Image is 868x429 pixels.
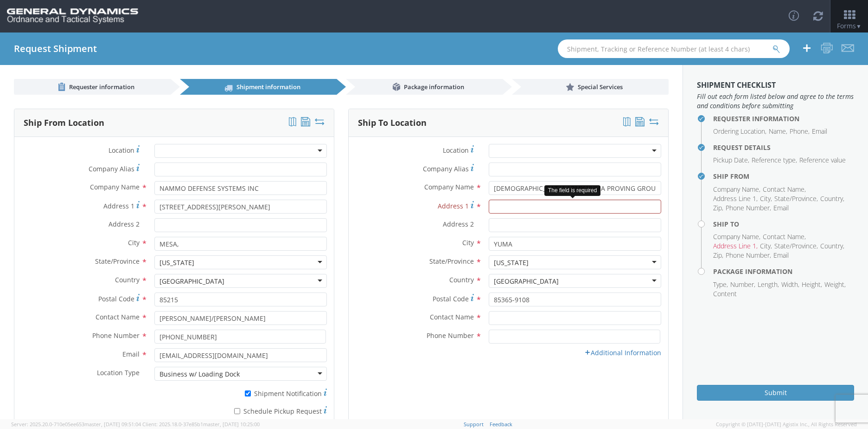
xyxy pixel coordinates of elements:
[108,220,140,228] span: Address 2
[856,22,862,30] span: ▼
[716,421,857,428] span: Copyright © [DATE]-[DATE] Agistix Inc., All Rights Reserved
[203,421,260,428] span: master, [DATE] 10:25:00
[713,194,758,203] li: Address Line 1
[69,83,134,91] span: Requester information
[160,258,194,267] div: [US_STATE]
[490,421,512,428] a: Feedback
[449,275,474,284] span: Country
[713,185,760,194] li: Company Name
[790,127,810,136] li: Phone
[427,331,474,340] span: Phone Number
[713,173,854,180] h4: Ship From
[713,289,737,299] li: Content
[544,185,600,196] div: The field is required
[781,280,799,289] li: Width
[799,156,846,165] li: Reference value
[142,421,260,428] span: Client: 2025.18.0-37e85b1
[84,421,141,428] span: master, [DATE] 09:51:04
[95,257,140,266] span: State/Province
[108,146,134,155] span: Location
[820,194,844,203] li: Country
[697,81,854,90] h3: Shipment Checklist
[423,164,469,173] span: Company Alias
[14,44,97,54] h4: Request Shipment
[180,79,337,95] a: Shipment information
[245,390,251,396] input: Shipment Notification
[443,146,469,155] span: Location
[346,79,503,95] a: Package information
[713,156,749,165] li: Pickup Date
[160,370,240,379] div: Business w/ Loading Dock
[760,194,772,203] li: City
[90,182,140,191] span: Company Name
[713,280,728,289] li: Type
[726,203,771,213] li: Phone Number
[820,241,844,251] li: Country
[752,156,797,165] li: Reference type
[774,241,818,251] li: State/Province
[429,257,474,266] span: State/Province
[730,280,755,289] li: Number
[154,405,327,416] label: Schedule Pickup Request
[758,280,779,289] li: Length
[358,118,427,128] h3: Ship To Location
[713,241,758,251] li: Address Line 1
[494,258,529,267] div: [US_STATE]
[713,232,760,241] li: Company Name
[578,83,623,91] span: Special Services
[713,268,854,275] h4: Package Information
[769,127,787,136] li: Name
[697,92,854,110] span: Fill out each form listed below and agree to the terms and conditions before submitting
[122,350,140,358] span: Email
[558,39,790,58] input: Shipment, Tracking or Reference Number (at least 4 chars)
[462,238,474,247] span: City
[438,201,469,210] span: Address 1
[236,83,300,91] span: Shipment information
[812,127,827,136] li: Email
[584,348,661,357] a: Additional Information
[824,280,846,289] li: Weight
[774,194,818,203] li: State/Province
[512,79,669,95] a: Special Services
[128,238,140,247] span: City
[837,21,862,30] span: Forms
[773,251,789,260] li: Email
[763,232,806,241] li: Contact Name
[92,331,140,340] span: Phone Number
[713,127,766,136] li: Ordering Location
[494,277,559,286] div: [GEOGRAPHIC_DATA]
[96,312,140,321] span: Contact Name
[697,385,854,401] button: Submit
[713,115,854,122] h4: Requester Information
[464,421,484,428] a: Support
[89,164,134,173] span: Company Alias
[424,182,474,191] span: Company Name
[433,294,469,303] span: Postal Code
[713,144,854,151] h4: Request Details
[24,118,104,128] h3: Ship From Location
[234,408,240,414] input: Schedule Pickup Request
[154,387,327,398] label: Shipment Notification
[14,79,171,95] a: Requester information
[713,251,723,260] li: Zip
[713,203,723,213] li: Zip
[97,368,140,377] span: Location Type
[115,275,140,284] span: Country
[11,421,141,428] span: Server: 2025.20.0-710e05ee653
[98,294,134,303] span: Postal Code
[160,277,224,286] div: [GEOGRAPHIC_DATA]
[430,312,474,321] span: Contact Name
[404,83,464,91] span: Package information
[773,203,789,213] li: Email
[443,220,474,228] span: Address 2
[760,241,772,251] li: City
[103,201,134,210] span: Address 1
[7,8,138,24] img: gd-ots-0c3321f2eb4c994f95cb.png
[726,251,771,260] li: Phone Number
[802,280,822,289] li: Height
[713,221,854,227] h4: Ship To
[763,185,806,194] li: Contact Name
